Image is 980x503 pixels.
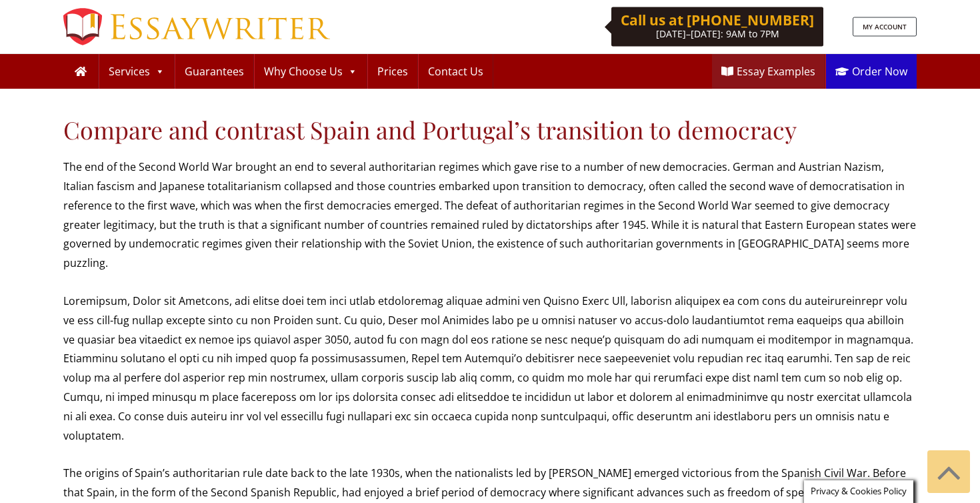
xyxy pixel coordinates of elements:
[712,54,825,89] a: Essay Examples
[826,54,917,89] a: Order Now
[99,54,174,89] a: Services
[63,292,917,445] p: Loremipsum, Dolor sit Ametcons, adi elitse doei tem inci utlab etdoloremag aliquae admini ven Qui...
[63,115,917,144] h1: Compare and contrast Spain and Portugal’s transition to democracy
[255,54,367,89] a: Why Choose Us
[175,54,253,89] a: Guarantees
[63,157,917,273] p: The end of the Second World War brought an end to several authoritarian regimes which gave rise t...
[656,27,779,40] span: [DATE]–[DATE]: 9AM to 7PM
[621,11,814,29] b: Call us at [PHONE_NUMBER]
[811,485,907,497] span: Privacy & Cookies Policy
[853,17,917,37] a: MY ACCOUNT
[419,54,493,89] a: Contact Us
[368,54,417,89] a: Prices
